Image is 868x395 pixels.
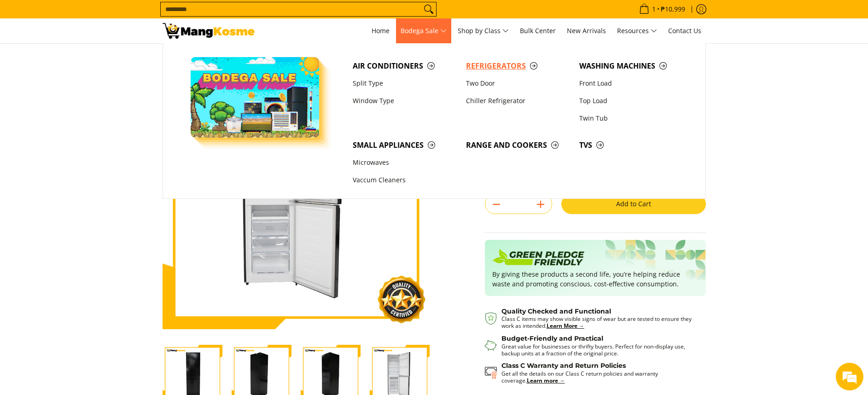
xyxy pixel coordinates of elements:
[501,361,626,370] strong: Class C Warranty and Return Policies
[461,136,575,154] a: Range and Cookers
[151,5,173,27] div: Minimize live chat window
[461,57,575,75] a: Refrigerators
[191,57,320,138] img: Bodega Sale
[501,370,697,384] p: Get all the details on our Class C return policies and warranty coverage.
[575,57,688,75] a: Washing Machines
[367,18,394,43] a: Home
[372,26,390,35] span: Home
[466,139,570,151] span: Range and Cookers
[353,60,457,72] span: Air Conditioners
[501,315,697,329] p: Class C items may show visible signs of wear but are tested to ensure they work as intended.
[651,6,657,12] span: 1
[515,18,560,43] a: Bulk Center
[575,92,688,110] a: Top Load
[461,75,575,92] a: Two Door
[562,18,611,43] a: New Arrivals
[348,154,461,172] a: Microwaves
[485,197,507,212] button: Subtract
[668,26,701,35] span: Contact Us
[458,25,509,37] span: Shop by Class
[466,60,570,72] span: Refrigerators
[664,18,706,43] a: Contact Us
[264,18,706,43] nav: Main Menu
[5,251,175,284] textarea: Type your message and hit 'Enter'
[348,136,461,154] a: Small Appliances
[492,269,699,289] p: By giving these products a second life, you’re helping reduce waste and promoting conscious, cost...
[348,92,461,110] a: Window Type
[530,197,552,212] button: Add
[659,6,687,12] span: ₱10,999
[520,26,556,35] span: Bulk Center
[53,116,127,209] span: We're online!
[501,334,603,343] strong: Budget-Friendly and Practical
[575,110,688,127] a: Twin Tub
[396,18,451,43] a: Bodega Sale
[561,194,706,214] button: Add to Cart
[163,23,255,39] img: Condura 9 Cu. Ft. Bottom Freezer Inverter Ref 9.9. DDAY l Mang Kosme
[579,139,683,151] span: TVs
[348,172,461,189] a: Vaccum Cleaners
[636,4,688,14] span: •
[547,322,584,330] a: Learn More →
[501,307,611,315] strong: Quality Checked and Functional
[617,25,657,37] span: Resources
[48,52,155,64] div: Chat with us now
[461,92,575,110] a: Chiller Refrigerator
[348,75,461,92] a: Split Type
[401,25,447,37] span: Bodega Sale
[612,18,662,43] a: Resources
[348,57,461,75] a: Air Conditioners
[575,75,688,92] a: Front Load
[579,60,683,72] span: Washing Machines
[453,18,513,43] a: Shop by Class
[353,139,457,151] span: Small Appliances
[501,343,697,357] p: Great value for businesses or thrifty buyers. Perfect for non-display use, backup units at a frac...
[527,377,565,384] a: Learn more →
[421,2,436,16] button: Search
[492,247,584,269] img: Badge sustainability green pledge friendly
[567,26,606,35] span: New Arrivals
[575,136,688,154] a: TVs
